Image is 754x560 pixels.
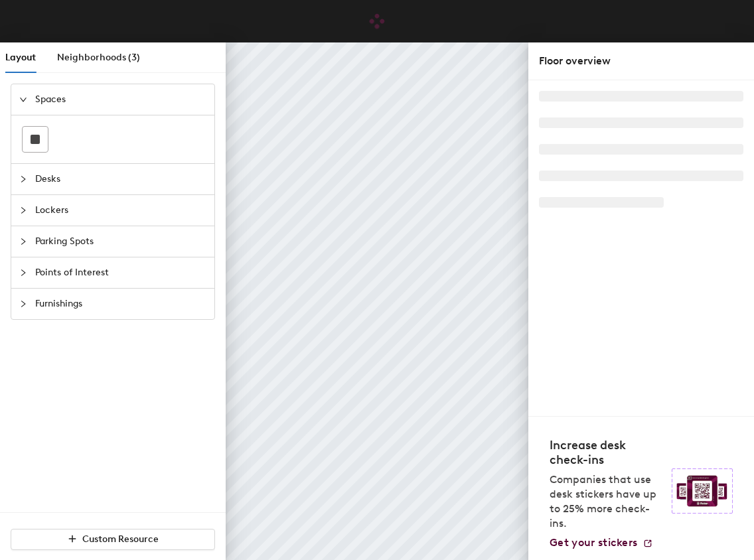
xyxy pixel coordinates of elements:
[19,96,27,104] span: expanded
[57,52,140,63] span: Neighborhoods (3)
[35,195,206,226] span: Lockers
[19,269,27,277] span: collapsed
[672,468,733,514] img: Sticker logo
[19,300,27,308] span: collapsed
[11,529,215,550] button: Custom Resource
[35,226,206,257] span: Parking Spots
[550,536,653,549] a: Get your stickers
[35,164,206,194] span: Desks
[5,52,36,63] span: Layout
[550,536,637,549] span: Get your stickers
[35,84,206,115] span: Spaces
[35,257,206,288] span: Points of Interest
[550,438,664,467] h4: Increase desk check-ins
[539,53,743,69] div: Floor overview
[35,289,206,319] span: Furnishings
[550,472,664,531] p: Companies that use desk stickers have up to 25% more check-ins.
[19,175,27,183] span: collapsed
[82,533,159,545] span: Custom Resource
[19,238,27,245] span: collapsed
[19,206,27,214] span: collapsed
